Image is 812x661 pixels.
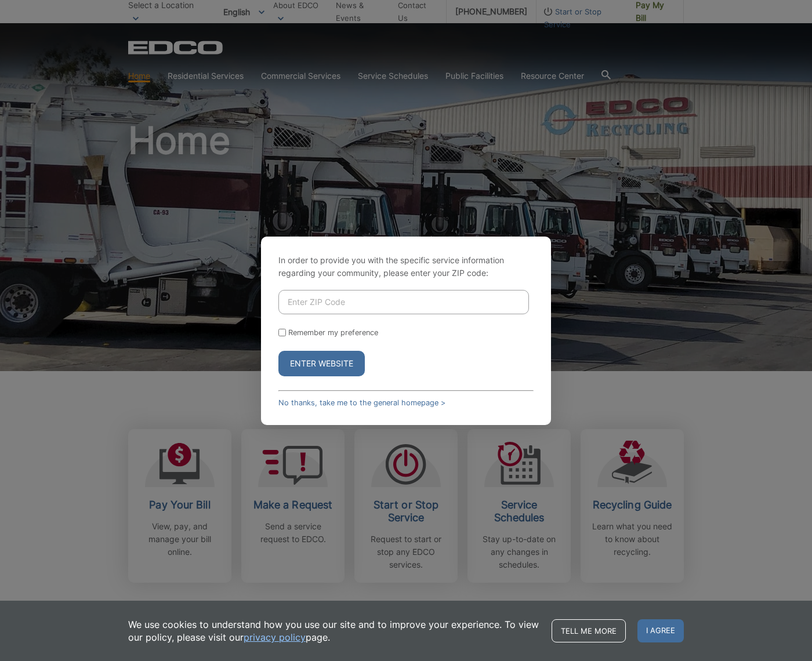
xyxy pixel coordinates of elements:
[637,619,684,642] span: I agree
[128,618,540,644] p: We use cookies to understand how you use our site and to improve your experience. To view our pol...
[278,398,445,407] a: No thanks, take me to the general homepage >
[278,351,365,376] button: Enter Website
[278,290,529,314] input: Enter ZIP Code
[288,328,378,337] label: Remember my preference
[278,254,534,279] p: In order to provide you with the specific service information regarding your community, please en...
[552,619,626,642] a: Tell me more
[244,631,306,644] a: privacy policy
